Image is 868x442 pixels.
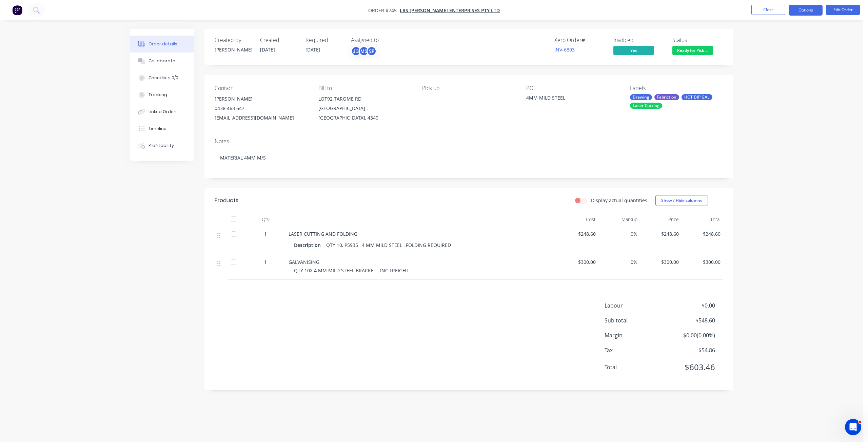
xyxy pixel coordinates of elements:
div: Profitability [149,143,174,149]
span: $300.00 [684,258,721,266]
div: Pick up [422,85,515,91]
div: 0438 463 647 [215,104,308,113]
button: Linked Orders [130,103,194,120]
div: Contact [215,85,308,91]
div: Notes [215,138,723,145]
span: 0% [601,230,637,237]
div: Total [682,213,723,226]
span: Sub total [605,316,665,324]
span: $248.60 [684,230,721,237]
span: $248.60 [643,230,679,237]
div: Required [305,37,343,43]
div: Status [672,37,723,43]
div: Timeline [149,126,166,132]
span: $300.00 [643,258,679,266]
div: Xero Order # [554,37,605,43]
span: 1 [264,258,267,266]
div: JG [351,46,361,56]
div: Markup [598,213,640,226]
span: $54.86 [665,346,715,354]
div: Drawing [630,94,652,100]
div: HOT DIP GAL [682,94,712,100]
div: Labels [630,85,723,91]
div: [GEOGRAPHIC_DATA] , [GEOGRAPHIC_DATA], 4340 [318,104,411,123]
div: Invoiced [613,37,664,43]
div: MATERIAL 4MM M/S [215,147,723,168]
span: $300.00 [560,258,596,266]
span: 0% [601,258,637,266]
div: [PERSON_NAME] [215,46,252,53]
div: Created [260,37,297,43]
a: INV-6803 [554,46,575,53]
button: Tracking [130,86,194,103]
button: JGMSSP [351,46,377,56]
span: Ready for Pick ... [672,46,713,55]
div: [PERSON_NAME]0438 463 647[EMAIL_ADDRESS][DOMAIN_NAME] [215,94,308,123]
div: Assigned to [351,37,419,43]
button: Ready for Pick ... [672,46,713,56]
button: Timeline [130,120,194,137]
span: [DATE] [305,46,320,53]
div: LOT92 TAROME RD [318,94,411,104]
span: $603.46 [665,361,715,373]
div: Linked Orders [149,109,178,115]
div: SP [367,46,377,56]
div: Collaborate [149,58,175,64]
span: LASER CUTTING AND FOLDING [289,231,357,237]
span: Labour [605,301,665,310]
div: MS [359,46,369,56]
div: Description [294,240,323,250]
span: 1 [264,230,267,237]
label: Display actual quantities [591,197,647,204]
span: GALVANISING [289,259,319,265]
div: Tracking [149,92,167,98]
div: Products [215,196,238,205]
div: Price [640,213,682,226]
button: Collaborate [130,52,194,69]
span: $248.60 [560,230,596,237]
button: Checklists 0/0 [130,69,194,86]
div: Qty [245,213,286,226]
span: Margin [605,331,665,339]
span: Order #745 - [368,7,400,14]
button: Edit Order [826,5,860,15]
span: Yes [613,46,654,55]
div: Created by [215,37,252,43]
div: Fabriction [654,94,679,100]
div: LOT92 TAROME RD[GEOGRAPHIC_DATA] , [GEOGRAPHIC_DATA], 4340 [318,94,411,123]
a: LRS [PERSON_NAME] ENTERPRISES PTY LTD [400,7,500,14]
button: Show / Hide columns [655,195,708,206]
span: $0.00 [665,301,715,310]
button: Options [789,5,823,16]
button: Close [751,5,785,15]
span: $0.00 ( 0.00 %) [665,331,715,339]
button: Profitability [130,137,194,154]
span: $548.60 [665,316,715,324]
div: QTY 10, P5935 , 4 MM MILD STEEL , FOLDING REQUIRED [323,240,454,250]
span: QTY 10X 4 MM MILD STEEL BRACKET , INC FREIGHT [294,267,409,274]
div: 4MM MILD STEEL [526,94,611,104]
div: [PERSON_NAME] [215,94,308,104]
img: Factory [12,5,22,15]
span: Total [605,363,665,371]
div: Laser Cutting [630,103,662,109]
div: [EMAIL_ADDRESS][DOMAIN_NAME] [215,113,308,123]
div: Bill to [318,85,411,91]
span: Tax [605,346,665,354]
div: Checklists 0/0 [149,75,178,81]
iframe: Intercom live chat [845,419,861,435]
div: Order details [149,41,177,47]
span: [DATE] [260,46,275,53]
div: PO [526,85,619,91]
button: Order details [130,36,194,52]
div: Cost [557,213,599,226]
